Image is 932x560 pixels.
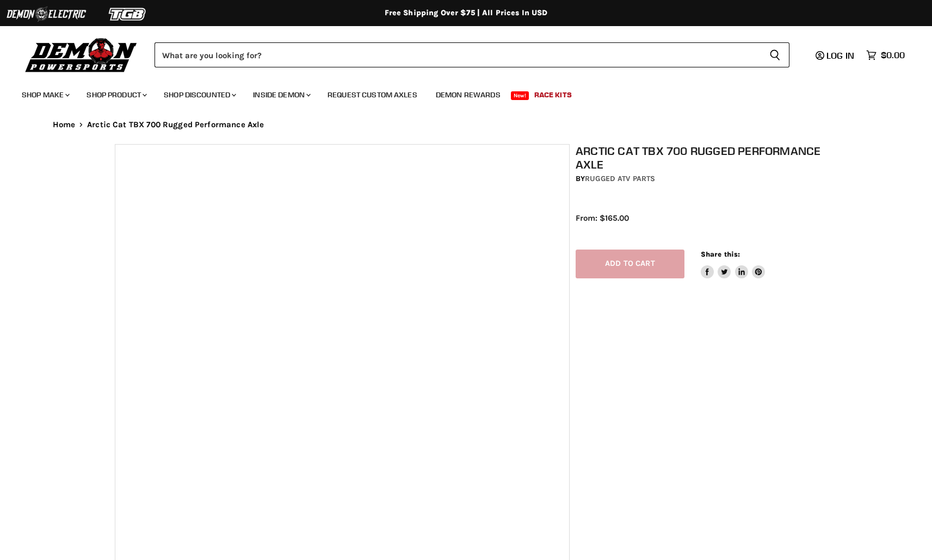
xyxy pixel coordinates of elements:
img: Demon Powersports [22,35,141,74]
a: Request Custom Axles [319,84,425,106]
a: Home [53,120,76,129]
span: From: $165.00 [576,213,629,223]
a: Race Kits [526,84,580,106]
h1: Arctic Cat TBX 700 Rugged Performance Axle [576,144,824,171]
a: Log in [811,51,861,60]
a: Shop Make [14,84,76,106]
input: Search [155,42,761,67]
nav: Breadcrumbs [31,120,902,129]
span: Arctic Cat TBX 700 Rugged Performance Axle [87,120,264,129]
a: Rugged ATV Parts [585,174,655,183]
span: $0.00 [881,50,905,60]
a: $0.00 [861,47,910,63]
a: Shop Discounted [156,84,243,106]
img: TGB Logo 2 [87,4,169,24]
a: Demon Rewards [428,84,509,106]
span: Share this: [701,250,740,258]
span: Log in [826,50,854,61]
ul: Main menu [14,79,902,106]
button: Search [761,42,789,67]
div: Free Shipping Over $75 | All Prices In USD [31,8,902,18]
form: Product [155,42,789,67]
a: Inside Demon [245,84,317,106]
img: Demon Electric Logo 2 [5,4,87,24]
a: Shop Product [78,84,153,106]
span: New! [511,91,529,100]
aside: Share this: [701,250,766,278]
div: by [576,173,824,185]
